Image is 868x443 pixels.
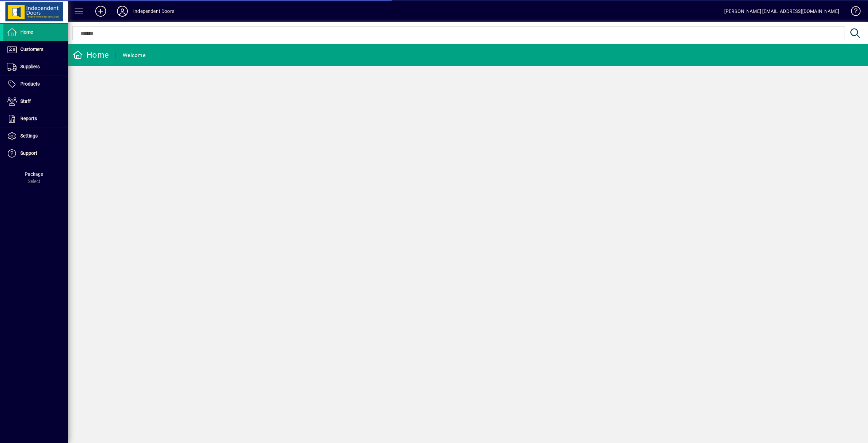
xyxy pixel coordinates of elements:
[123,50,145,61] div: Welcome
[846,1,860,23] a: Knowledge Base
[3,110,68,127] a: Reports
[3,41,68,58] a: Customers
[20,98,31,104] span: Staff
[3,76,68,93] a: Products
[133,6,174,17] div: Independent Doors
[20,47,43,52] span: Customers
[3,145,68,162] a: Support
[20,29,33,35] span: Home
[20,81,40,87] span: Products
[73,50,109,60] div: Home
[20,64,40,69] span: Suppliers
[3,93,68,110] a: Staff
[25,171,43,177] span: Package
[90,5,112,17] button: Add
[3,58,68,75] a: Suppliers
[20,133,38,139] span: Settings
[3,128,68,145] a: Settings
[20,116,37,121] span: Reports
[20,150,37,156] span: Support
[112,5,133,17] button: Profile
[724,6,839,17] div: [PERSON_NAME] [EMAIL_ADDRESS][DOMAIN_NAME]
